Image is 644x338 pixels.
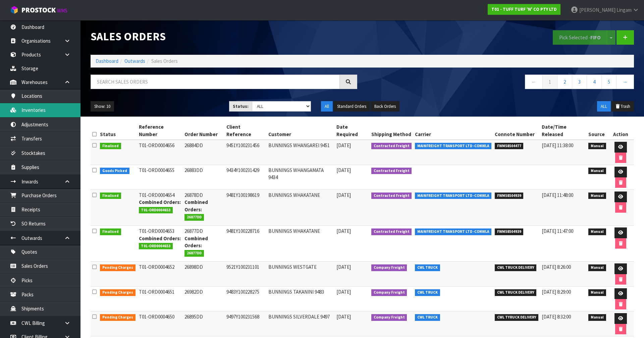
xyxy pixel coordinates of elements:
img: cube-alt.png [10,6,18,14]
button: Standard Orders [333,101,370,112]
span: CWL TRUCK DELIVERY [495,289,537,296]
span: Sales Orders [151,58,178,64]
span: Company Freight [371,314,407,321]
strong: Combined Orders: [139,199,181,205]
span: Pending Charges [100,264,136,271]
td: 26895DD [183,311,225,336]
td: T01-ORD0004655 [137,165,183,190]
td: T01-ORD0004656 [137,140,183,165]
a: 3 [572,75,587,89]
span: Manual [588,264,606,271]
span: [DATE] 8:29:00 [542,289,571,295]
span: FWM58504939 [495,193,524,199]
th: Carrier [413,122,493,140]
a: ← [525,75,543,89]
td: BUNNINGS WHAKATANE [267,190,334,226]
td: BUNNINGS SILVERDALE 9497 [267,311,334,336]
td: 26883DD [183,165,225,190]
span: CWL TRUCK [415,264,440,271]
th: Client Reference [225,122,267,140]
strong: FIFO [590,34,601,41]
span: T01-ORD0004653 [139,207,173,214]
span: [DATE] [336,313,351,320]
td: T01-ORD0004650 [137,311,183,336]
th: Date/Time Released [540,122,587,140]
th: Customer [267,122,334,140]
span: [DATE] [336,142,351,149]
nav: Page navigation [367,75,634,91]
a: → [616,75,634,89]
span: CWL TRUCK DELIVERY [495,264,537,271]
td: T01-ORD0004653 [137,226,183,262]
span: CWL TRUCK [415,289,440,296]
td: BUNNINGS WHANGAMATA 9434 [267,165,334,190]
strong: T01 - TUFF TURF 'N' CO PTY LTD [491,6,557,12]
button: Trash [611,101,634,112]
span: MAINFREIGHT TRANSPORT LTD -CONWLA [415,228,491,235]
button: Pick Selected -FIFO [553,30,607,45]
th: Date Required [335,122,370,140]
td: 26982DD [183,287,225,311]
span: Manual [588,168,606,174]
button: Show: 10 [91,101,114,112]
span: Finalised [100,228,121,235]
a: 4 [587,75,602,89]
th: Shipping Method [370,122,414,140]
span: 26877DD [184,214,204,221]
button: Back Orders [371,101,399,112]
span: [DATE] 8:26:00 [542,264,571,270]
span: [DATE] 11:38:00 [542,142,573,149]
span: Lingam [616,7,632,13]
td: 26877DD [183,226,225,262]
span: [DATE] [336,228,351,234]
a: 2 [557,75,572,89]
th: Order Number [183,122,225,140]
span: [DATE] 11:47:00 [542,228,573,234]
th: Source [587,122,608,140]
td: T01-ORD0004652 [137,262,183,287]
span: Contracted Freight [371,193,412,199]
span: [DATE] [336,167,351,173]
td: 26884DD [183,140,225,165]
span: Goods Picked [100,168,129,174]
td: 9481Y100228716 [225,226,267,262]
span: Contracted Freight [371,168,412,174]
h1: Sales Orders [91,30,357,43]
td: 9483Y100228275 [225,287,267,311]
a: 5 [601,75,616,89]
input: Search sales orders [91,75,340,89]
strong: Combined Orders: [139,235,181,242]
th: Connote Number [493,122,540,140]
span: CWL TRUCK [415,314,440,321]
strong: Status: [233,103,249,109]
span: Finalised [100,193,121,199]
td: 9434Y100231429 [225,165,267,190]
td: BUNNINGS WESTGATE [267,262,334,287]
span: FWM58504939 [495,228,524,235]
span: [DATE] [336,192,351,198]
span: Manual [588,314,606,321]
td: 9521Y100231101 [225,262,267,287]
a: 1 [542,75,557,89]
span: [DATE] 11:48:00 [542,192,573,198]
span: 26877DD [184,250,204,257]
span: Finalised [100,143,121,150]
a: Dashboard [96,58,118,64]
span: [DATE] [336,289,351,295]
span: Company Freight [371,264,407,271]
span: Manual [588,193,606,199]
span: Contracted Freight [371,228,412,235]
td: BUNNINGS WHAKATANE [267,226,334,262]
span: MAINFREIGHT TRANSPORT LTD -CONWLA [415,143,491,150]
span: ProStock [21,6,56,14]
span: Manual [588,143,606,150]
a: T01 - TUFF TURF 'N' CO PTY LTD [488,4,560,15]
td: BUNNINGS WHANGAREI 9451 [267,140,334,165]
span: Pending Charges [100,314,136,321]
span: Manual [588,228,606,235]
td: 9481Y100198619 [225,190,267,226]
td: 9451Y100231456 [225,140,267,165]
small: WMS [57,7,67,14]
td: 9497Y100231568 [225,311,267,336]
button: ALL [597,101,611,112]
